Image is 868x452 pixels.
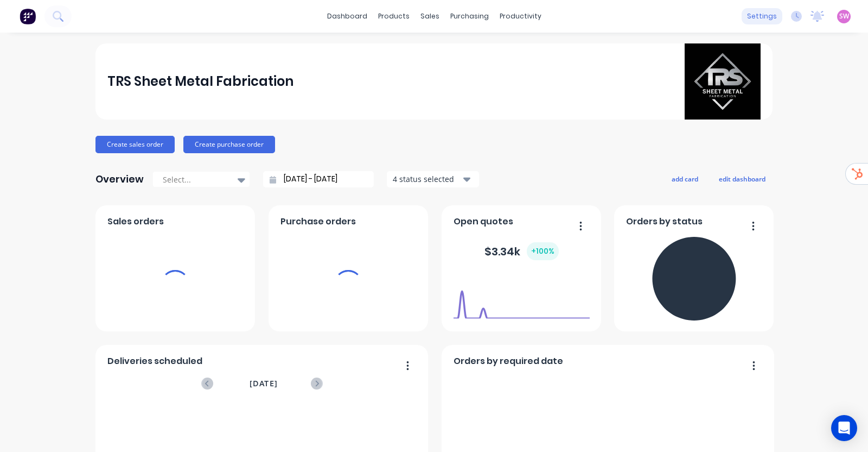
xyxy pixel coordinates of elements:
[831,415,857,441] div: Open Intercom Messenger
[387,171,479,187] button: 4 status selected
[484,242,559,260] div: $ 3.34k
[494,8,547,24] div: productivity
[95,168,144,190] div: Overview
[712,172,773,186] button: edit dashboard
[373,8,415,24] div: products
[20,8,36,24] img: Factory
[183,136,275,153] button: Create purchase order
[742,8,782,24] div: settings
[322,8,373,24] a: dashboard
[839,11,849,21] span: SW
[454,215,513,228] span: Open quotes
[626,215,703,228] span: Orders by status
[250,378,278,390] span: [DATE]
[107,215,164,228] span: Sales orders
[393,173,461,185] div: 4 status selected
[95,136,175,153] button: Create sales order
[527,242,559,260] div: + 100 %
[107,71,293,92] div: TRS Sheet Metal Fabrication
[665,172,705,186] button: add card
[107,355,202,368] span: Deliveries scheduled
[415,8,445,24] div: sales
[685,43,761,120] img: TRS Sheet Metal Fabrication
[445,8,494,24] div: purchasing
[280,215,356,228] span: Purchase orders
